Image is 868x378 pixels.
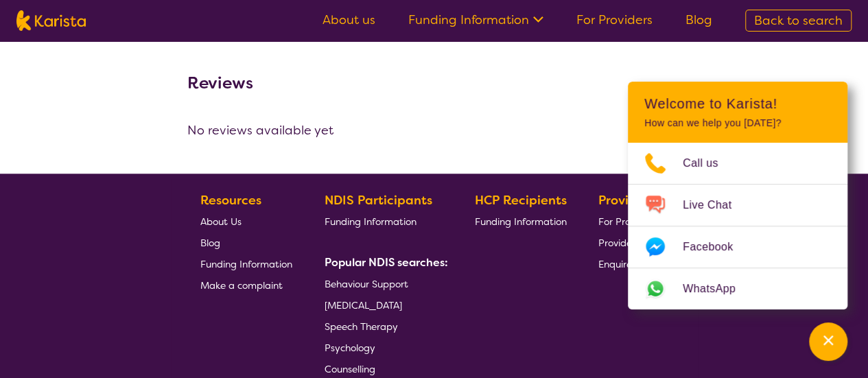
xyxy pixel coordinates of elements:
[745,10,852,32] a: Back to search
[325,363,375,375] span: Counselling
[200,274,292,296] a: Make a complaint
[325,316,443,337] a: Speech Therapy
[683,195,748,215] span: Live Chat
[200,232,292,253] a: Blog
[200,279,283,292] span: Make a complaint
[683,237,749,257] span: Facebook
[200,215,242,228] span: About Us
[474,211,566,232] a: Funding Information
[474,192,566,209] b: HCP Recipients
[325,211,443,232] a: Funding Information
[598,253,662,274] a: Enquire
[628,268,847,309] a: Web link opens in a new tab.
[628,82,847,309] div: Channel Menu
[187,120,681,141] div: No reviews available yet
[200,211,292,232] a: About Us
[754,12,843,29] span: Back to search
[408,12,543,28] a: Funding Information
[200,237,220,249] span: Blog
[644,95,831,112] h2: Welcome to Karista!
[685,12,712,28] a: Blog
[474,215,566,228] span: Funding Information
[598,258,632,270] span: Enquire
[325,192,432,209] b: NDIS Participants
[325,320,398,333] span: Speech Therapy
[325,337,443,358] a: Psychology
[325,278,408,290] span: Behaviour Support
[598,232,662,253] a: Provider Login
[325,342,375,354] span: Psychology
[325,299,402,311] span: [MEDICAL_DATA]
[644,117,831,129] p: How can we help you [DATE]?
[598,192,655,209] b: Providers
[325,215,417,228] span: Funding Information
[683,279,752,299] span: WhatsApp
[325,255,448,270] b: Popular NDIS searches:
[683,153,735,174] span: Call us
[598,237,662,249] span: Provider Login
[809,322,847,361] button: Channel Menu
[200,253,292,274] a: Funding Information
[16,10,86,31] img: Karista logo
[598,211,662,232] a: For Providers
[200,258,292,270] span: Funding Information
[322,12,375,28] a: About us
[628,143,847,309] ul: Choose channel
[200,192,261,209] b: Resources
[325,294,443,316] a: [MEDICAL_DATA]
[598,215,657,228] span: For Providers
[576,12,653,28] a: For Providers
[325,273,443,294] a: Behaviour Support
[187,64,253,95] h3: Reviews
